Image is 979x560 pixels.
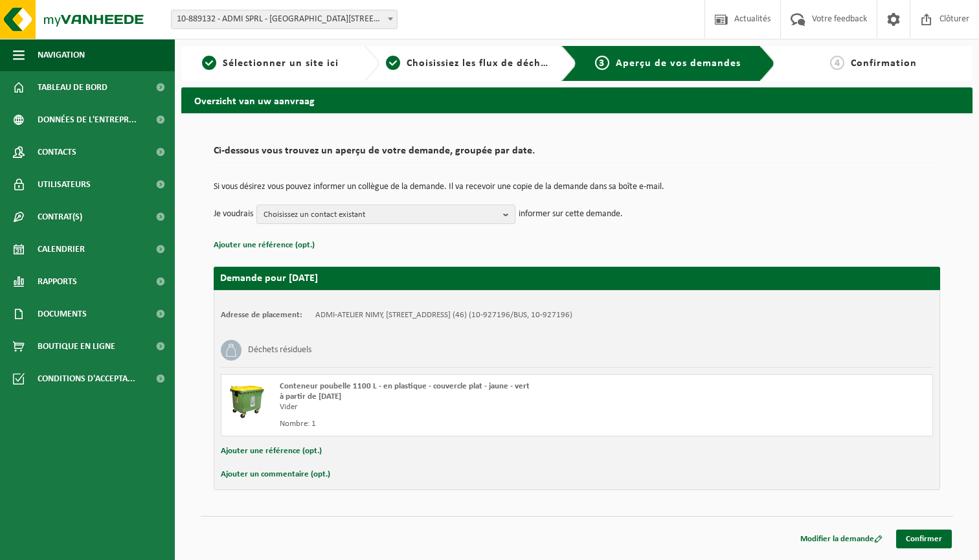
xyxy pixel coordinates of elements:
span: 10-889132 - ADMI SPRL - 7971 BASÈCLES, RUE DE QUEVAUCAMPS 59 [172,10,397,28]
span: Conditions d'accepta... [38,363,135,395]
span: Confirmation [851,58,917,69]
span: Navigation [38,39,85,71]
span: Aperçu de vos demandes [616,58,741,69]
h2: Overzicht van uw aanvraag [181,87,973,113]
strong: Demande pour [DATE] [220,273,318,284]
iframe: chat widget [6,532,216,560]
span: Données de l'entrepr... [38,104,137,136]
h3: Déchets résiduels [248,340,311,361]
span: 2 [386,56,400,70]
button: Choisissez un contact existant [256,205,515,224]
span: Contacts [38,136,76,168]
td: ADMI-ATELIER NIMY, [STREET_ADDRESS] (46) (10-927196/BUS, 10-927196) [315,310,572,320]
span: Calendrier [38,233,85,265]
span: Utilisateurs [38,168,91,201]
span: Documents [38,298,87,330]
span: 3 [595,56,609,70]
span: Contrat(s) [38,201,82,233]
button: Ajouter un commentaire (opt.) [221,466,330,483]
span: Rapports [38,265,77,298]
span: Choisissez un contact existant [264,205,498,225]
p: Je voudrais [214,205,253,224]
a: 1Sélectionner un site ici [188,56,354,71]
span: 1 [202,56,216,70]
a: 2Choisissiez les flux de déchets et récipients [386,56,552,71]
div: Nombre: 1 [280,419,629,429]
span: Sélectionner un site ici [223,58,339,69]
span: Tableau de bord [38,71,107,104]
span: 10-889132 - ADMI SPRL - 7971 BASÈCLES, RUE DE QUEVAUCAMPS 59 [171,10,398,29]
img: WB-1100-HPE-GN-50.png [228,381,267,420]
p: informer sur cette demande. [519,205,623,224]
span: Boutique en ligne [38,330,115,363]
strong: Adresse de placement: [221,311,302,319]
p: Si vous désirez vous pouvez informer un collègue de la demande. Il va recevoir une copie de la de... [214,183,940,192]
div: Vider [280,402,629,412]
strong: à partir de [DATE] [280,392,341,401]
span: Choisissiez les flux de déchets et récipients [407,58,622,69]
button: Ajouter une référence (opt.) [221,443,322,460]
button: Ajouter une référence (opt.) [214,237,315,254]
span: Conteneur poubelle 1100 L - en plastique - couvercle plat - jaune - vert [280,382,530,390]
span: 4 [830,56,844,70]
h2: Ci-dessous vous trouvez un aperçu de votre demande, groupée par date. [214,146,940,163]
a: Modifier la demande [791,530,892,548]
a: Confirmer [896,530,952,548]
